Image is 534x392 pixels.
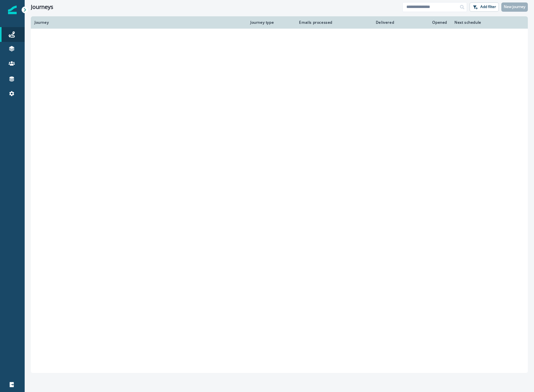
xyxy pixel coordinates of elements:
p: Add filter [480,5,496,9]
button: Add filter [470,2,499,12]
button: New journey [501,2,528,12]
div: Opened [401,20,447,25]
div: Delivered [340,20,394,25]
img: Inflection [8,6,17,14]
div: Journey type [250,20,289,25]
div: Emails processed [297,20,332,25]
div: Journey [35,20,243,25]
h1: Journeys [31,4,53,10]
p: New journey [504,5,525,9]
div: Next schedule [454,20,509,25]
